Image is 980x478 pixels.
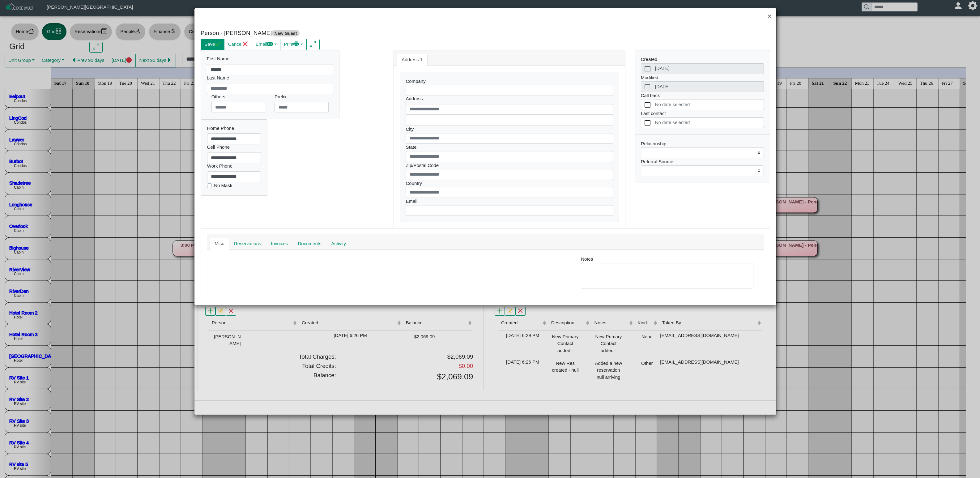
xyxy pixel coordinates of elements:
svg: printer fill [293,41,299,47]
h6: Cell Phone [207,144,261,150]
button: Close [763,8,776,25]
button: Printprinter fill [280,39,307,50]
svg: check [215,41,221,47]
label: No date selected [654,117,764,128]
h6: Work Phone [207,163,261,169]
a: Invoices [266,238,293,250]
a: Documents [293,238,326,250]
div: Notes [576,256,758,288]
svg: envelope fill [267,41,273,47]
a: Reservations [229,238,266,250]
label: No date selected [654,99,764,110]
svg: x [242,41,248,47]
a: Misc [210,238,229,250]
div: Created Modified Call back Last contact [635,50,770,134]
h6: Home Phone [207,126,261,131]
button: Emailenvelope fill [252,39,280,50]
button: Cancelx [224,39,252,50]
button: calendar [641,99,654,110]
label: No Mask [214,182,232,189]
h5: Person - [PERSON_NAME] [201,30,481,37]
button: Savecheck [201,39,224,50]
h6: Prefix: [275,94,329,100]
a: Activity [326,238,351,250]
button: calendar [641,117,654,128]
button: arrows angle expand [306,39,320,50]
div: Relationship Referral Source [635,134,770,182]
h6: Address [406,96,613,101]
div: Company City State Zip/Postal Code Country Email [400,72,619,222]
h6: First Name [207,56,333,62]
h6: Others [211,94,266,100]
h6: Last Name [207,75,333,81]
svg: calendar [645,102,650,108]
a: Address 1 [397,54,428,66]
svg: arrows angle expand [310,41,316,47]
svg: calendar [645,120,650,126]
